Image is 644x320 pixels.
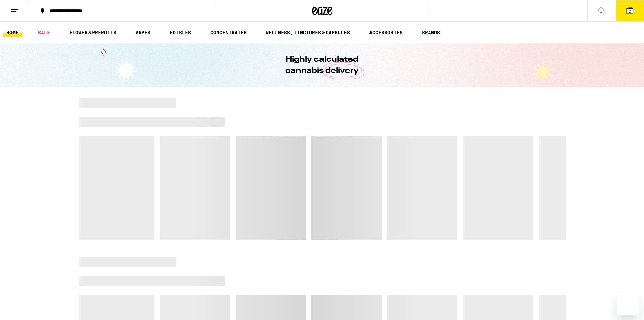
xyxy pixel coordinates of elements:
span: 2 [629,9,631,13]
h1: Highly calculated cannabis delivery [266,54,378,77]
a: WELLNESS, TINCTURES & CAPSULES [262,28,353,37]
a: BRANDS [419,28,444,37]
iframe: Button to launch messaging window [617,293,639,315]
a: CONCENTRATES [207,28,250,37]
a: EDIBLES [166,28,194,37]
a: VAPES [132,28,154,37]
a: FLOWER & PREROLLS [66,28,120,37]
button: 2 [616,0,644,21]
a: ACCESSORIES [366,28,406,37]
a: SALE [34,28,53,37]
a: HOME [3,28,22,37]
